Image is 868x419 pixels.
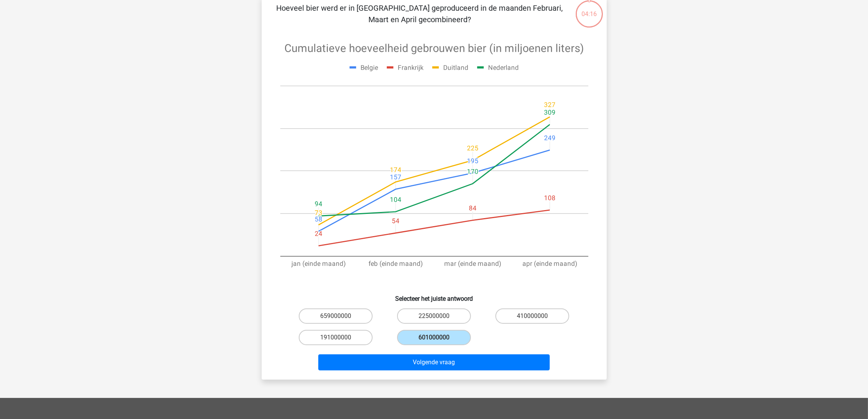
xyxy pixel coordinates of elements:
[274,289,594,302] h6: Selecteer het juiste antwoord
[397,330,471,345] label: 601000000
[299,308,373,324] label: 659000000
[318,354,550,370] button: Volgende vraag
[299,330,373,345] label: 191000000
[495,308,569,324] label: 410000000
[397,308,471,324] label: 225000000
[274,2,566,25] p: Hoeveel bier werd er in [GEOGRAPHIC_DATA] geproduceerd in de maanden Februari, Maart en April gec...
